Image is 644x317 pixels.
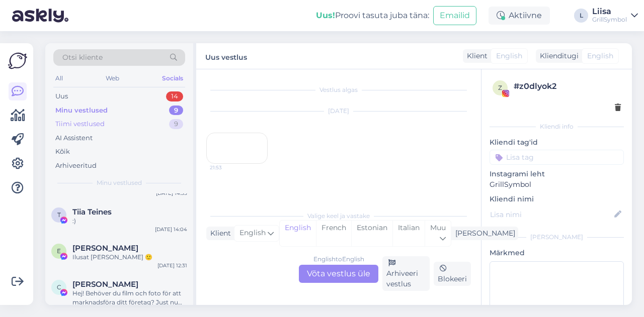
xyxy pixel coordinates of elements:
[587,51,613,61] span: English
[57,247,61,255] span: E
[104,72,121,85] div: Web
[160,72,185,85] div: Socials
[169,105,183,116] div: 9
[206,228,231,239] div: Klient
[490,179,624,190] p: GrillSymbol
[490,150,624,165] input: Lisa tag
[156,189,187,197] div: [DATE] 14:35
[157,262,187,269] div: [DATE] 12:31
[490,137,624,148] p: Kliendi tag'id
[490,194,624,204] p: Kliendi nimi
[206,212,471,221] div: Valige keel ja vastake
[496,51,522,61] span: English
[57,211,61,219] span: T
[280,221,316,246] div: English
[72,207,112,217] span: Tiia Teines
[55,147,70,157] div: Kõik
[8,51,27,70] img: Askly Logo
[592,16,627,24] div: GrillSymbol
[351,221,392,246] div: Estonian
[514,80,621,92] div: # z0dlyok2
[490,122,624,131] div: Kliendi info
[489,7,550,25] div: Aktiivne
[72,289,187,307] div: Hej! Behöver du film och foto för att marknadsföra ditt företag? Just nu erbjuder jag ett paket f...
[592,8,627,16] div: Liisa
[239,228,266,239] span: English
[206,107,471,116] div: [DATE]
[53,72,65,85] div: All
[210,164,248,171] span: 21:53
[316,10,429,22] div: Proovi tasuta juba täna:
[55,161,97,171] div: Arhiveeritud
[536,51,579,61] div: Klienditugi
[72,217,187,226] div: :)
[55,105,108,116] div: Minu vestlused
[55,133,93,143] div: AI Assistent
[299,265,378,283] div: Võta vestlus üle
[490,209,612,220] input: Lisa nimi
[490,169,624,179] p: Instagrami leht
[382,256,430,291] div: Arhiveeri vestlus
[313,255,364,264] div: English to English
[62,52,103,63] span: Otsi kliente
[490,248,624,258] p: Märkmed
[97,178,142,187] span: Minu vestlused
[316,221,351,246] div: French
[57,283,61,291] span: C
[434,262,471,286] div: Blokeeri
[169,119,183,129] div: 9
[55,119,105,129] div: Tiimi vestlused
[206,85,471,94] div: Vestlus algas
[166,91,183,101] div: 14
[592,8,638,24] a: LiisaGrillSymbol
[392,221,425,246] div: Italian
[433,6,476,25] button: Emailid
[72,280,138,289] span: Cecilia Wallin
[72,244,138,253] span: Eva-Maria Virnas
[498,84,502,91] span: z
[574,9,588,23] div: L
[72,253,187,262] div: Ilusat [PERSON_NAME] 🙂
[451,228,515,239] div: [PERSON_NAME]
[205,49,247,63] label: Uus vestlus
[463,51,488,61] div: Klient
[490,233,624,242] div: [PERSON_NAME]
[155,226,187,233] div: [DATE] 14:04
[316,11,335,20] b: Uus!
[430,223,446,232] span: Muu
[55,91,68,101] div: Uus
